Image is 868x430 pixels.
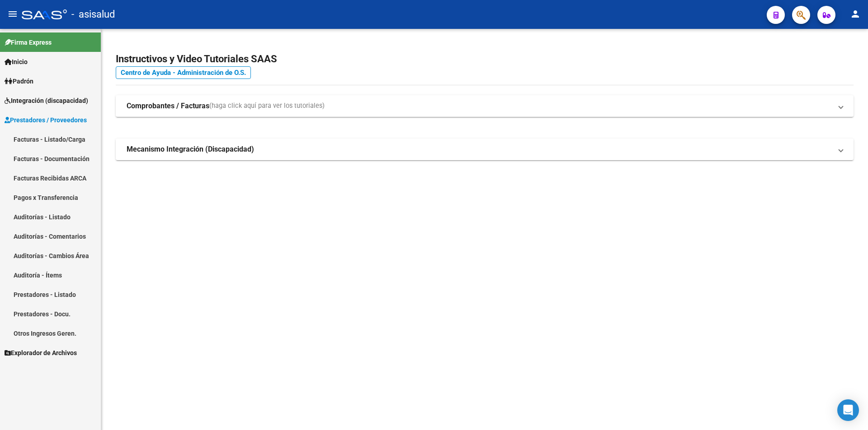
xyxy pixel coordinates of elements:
span: - asisalud [71,5,115,24]
span: Firma Express [5,37,52,47]
mat-expansion-panel-header: Mecanismo Integración (Discapacidad) [116,139,854,160]
span: Explorador de Archivos [5,348,77,358]
mat-icon: person [850,9,861,19]
span: Prestadores / Proveedores [5,115,87,125]
span: Integración (discapacidad) [5,96,88,106]
a: Centro de Ayuda - Administración de O.S. [116,66,251,79]
mat-icon: menu [7,9,18,19]
mat-expansion-panel-header: Comprobantes / Facturas(haga click aquí para ver los tutoriales) [116,95,854,117]
h2: Instructivos y Video Tutoriales SAAS [116,51,854,68]
span: Inicio [5,57,28,67]
span: (haga click aquí para ver los tutoriales) [209,101,325,111]
strong: Mecanismo Integración (Discapacidad) [127,144,254,154]
strong: Comprobantes / Facturas [127,101,209,111]
span: Padrón [5,76,33,86]
div: Open Intercom Messenger [837,399,859,421]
